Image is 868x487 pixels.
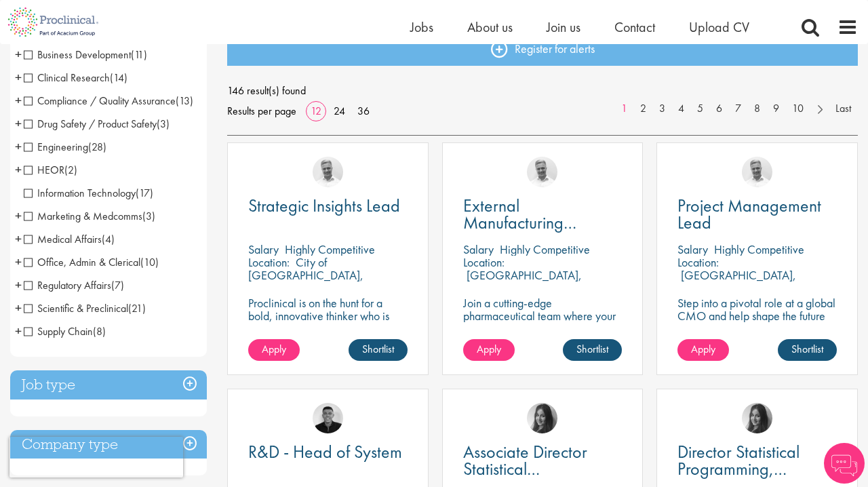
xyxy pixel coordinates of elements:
a: 2 [633,101,653,117]
a: 4 [671,101,691,117]
span: Medical Affairs [24,232,102,246]
span: Scientific & Preclinical [24,301,128,315]
span: Project Management Lead [677,194,821,234]
a: 24 [329,104,350,118]
div: Company type [10,430,207,459]
a: Shortlist [778,339,837,361]
a: Strategic Insights Lead [248,197,408,214]
span: Results per page [227,101,296,121]
span: External Manufacturing Logistics Coordination Support [463,194,614,268]
span: + [15,275,22,295]
span: Engineering [24,140,106,154]
span: (3) [157,117,170,131]
span: (10) [140,255,159,269]
span: HEOR [24,163,64,177]
span: Contact [614,18,655,36]
a: About us [467,18,513,36]
span: Information Technology [24,186,136,200]
span: Drug Safety / Product Safety [24,117,157,131]
span: (21) [128,301,146,315]
span: Compliance / Quality Assurance [24,94,176,108]
span: Office, Admin & Clerical [24,255,159,269]
span: R&D - Head of System [248,440,402,463]
span: + [15,206,22,226]
span: Supply Chain [24,324,93,338]
a: R&D - Head of System [248,444,408,461]
img: Joshua Bye [742,157,772,187]
img: Heidi Hennigan [527,403,557,433]
span: + [15,229,22,249]
p: Step into a pivotal role at a global CMO and help shape the future of healthcare manufacturing. [677,296,837,335]
a: Last [829,101,858,117]
span: Information Technology [24,186,153,200]
span: Scientific & Preclinical [24,301,146,315]
p: Join a cutting-edge pharmaceutical team where your precision and passion for supply chain will he... [463,296,623,361]
span: (4) [102,232,115,246]
span: Drug Safety / Product Safety [24,117,170,131]
span: Strategic Insights Lead [248,194,400,217]
span: Regulatory Affairs [24,278,124,292]
p: [GEOGRAPHIC_DATA], [GEOGRAPHIC_DATA] [677,267,796,296]
span: (7) [111,278,124,292]
a: 6 [709,101,729,117]
p: Highly Competitive [714,241,804,257]
img: Joshua Bye [527,157,557,187]
p: City of [GEOGRAPHIC_DATA], [GEOGRAPHIC_DATA] [248,254,363,296]
a: Director Statistical Programming, Oncology [677,444,837,478]
span: + [15,67,22,87]
p: [GEOGRAPHIC_DATA], [GEOGRAPHIC_DATA] [463,267,582,296]
span: Salary [677,241,708,257]
img: Heidi Hennigan [742,403,772,433]
a: Register for alerts [227,32,858,66]
h3: Job type [10,370,207,400]
a: Associate Director Statistical Programming, Oncology [463,444,623,478]
span: Business Development [24,47,131,62]
a: Apply [248,339,300,361]
p: Highly Competitive [285,241,375,257]
span: + [15,113,22,134]
span: Engineering [24,140,88,154]
span: Salary [248,241,279,257]
span: Apply [262,342,286,356]
p: Highly Competitive [500,241,590,257]
a: 7 [728,101,748,117]
iframe: reCAPTCHA [9,437,183,478]
span: + [15,159,22,180]
a: Upload CV [689,18,749,36]
a: Join us [547,18,580,36]
img: Chatbot [824,443,865,484]
a: Shortlist [563,339,622,361]
a: 3 [652,101,672,117]
img: Joshua Bye [313,157,343,187]
a: Christian Andersen [313,403,343,433]
span: Business Development [24,47,147,62]
span: Location: [248,254,290,270]
span: Salary [463,241,494,257]
span: Regulatory Affairs [24,278,111,292]
span: Marketing & Medcomms [24,209,155,223]
span: + [15,90,22,111]
span: Location: [463,254,505,270]
span: (11) [131,47,147,62]
span: (2) [64,163,77,177]
a: 5 [690,101,710,117]
span: + [15,136,22,157]
p: Proclinical is on the hunt for a bold, innovative thinker who is ready to help push the boundarie... [248,296,408,361]
a: Jobs [410,18,433,36]
a: Apply [463,339,515,361]
span: (14) [110,71,127,85]
span: Marketing & Medcomms [24,209,142,223]
span: + [15,321,22,341]
span: Clinical Research [24,71,127,85]
span: Supply Chain [24,324,106,338]
a: 10 [785,101,810,117]
span: Compliance / Quality Assurance [24,94,193,108]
